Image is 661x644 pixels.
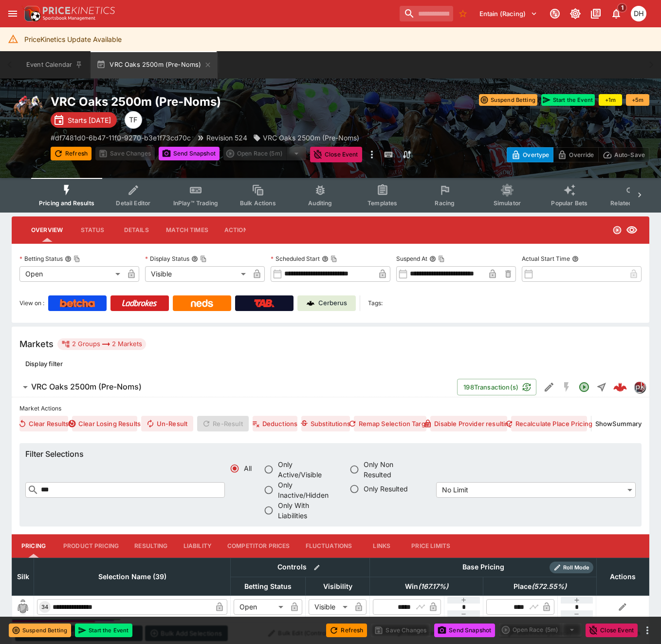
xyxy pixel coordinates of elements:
div: Tom Flynn [125,111,142,129]
button: VRC Oaks 2500m (Pre-Noms) [91,51,218,78]
h6: Filter Selections [25,449,636,459]
span: Bulk Actions [240,199,276,207]
button: 198Transaction(s) [457,379,536,395]
div: PriceKinetics Update Available [24,30,122,48]
span: Win(167.17%) [394,581,459,592]
button: Display filter [19,356,69,371]
p: Display Status [145,254,189,263]
span: Selection Name (39) [88,571,177,583]
h2: Copy To Clipboard [51,94,400,109]
button: Resulting [127,534,175,558]
span: Only Resulted [364,484,408,494]
p: VRC Oaks 2500m (Pre-Noms) [263,133,359,143]
button: Scheduled StartCopy To Clipboard [322,255,329,262]
img: blank-silk.png [15,599,31,615]
div: VRC Oaks 2500m (Pre-Noms) [253,133,359,143]
div: split button [499,623,582,637]
button: Actions [216,218,260,242]
a: Cerberus [297,295,356,311]
button: Liability [176,534,220,558]
label: Tags: [368,295,383,311]
button: Daniel Hooper [628,3,649,24]
button: Send Snapshot [159,147,220,160]
span: Auditing [308,199,332,207]
button: Bulk edit [311,561,323,574]
button: Substitutions [301,416,349,431]
button: SGM Disabled [558,378,575,396]
em: ( 167.17 %) [418,581,448,592]
button: Links [360,534,404,558]
h5: Markets [19,338,54,350]
button: Product Pricing [55,534,127,558]
span: Only With Liabilities [278,500,337,521]
button: Edit Detail [540,378,558,396]
button: +1m [599,94,622,106]
p: Cerberus [318,298,347,308]
div: Start From [507,147,649,162]
button: Suspend AtCopy To Clipboard [429,255,436,262]
p: Starts [DATE] [68,115,111,125]
button: Clear Losing Results [72,416,137,431]
button: Copy To Clipboard [330,255,337,262]
button: No Bookmarks [455,6,471,21]
button: Refresh [326,624,367,637]
div: Open [234,599,287,615]
span: Visibility [312,581,363,592]
svg: Open [578,381,590,393]
img: TabNZ [254,299,275,307]
label: Market Actions [19,401,642,416]
p: Override [569,150,594,160]
th: Actions [596,558,649,595]
button: Copy To Clipboard [200,255,207,262]
p: Auto-Save [614,150,645,160]
button: Refresh [51,147,92,160]
span: All [244,463,252,473]
span: Popular Bets [551,199,588,207]
button: Overtype [507,147,553,162]
span: Un-Result [141,416,193,431]
img: logo-cerberus--red.svg [613,380,627,394]
div: Open [19,266,124,282]
button: Toggle light/dark mode [567,5,584,22]
span: Roll Mode [559,564,593,572]
div: Show/hide Price Roll mode configuration. [550,562,593,573]
button: Details [114,218,158,242]
p: Overtype [523,150,549,160]
h6: VRC Oaks 2500m (Pre-Noms) [31,382,142,392]
div: Visible [145,266,249,282]
div: Visible [309,599,351,615]
button: open drawer [4,5,21,22]
img: Sportsbook Management [43,16,95,20]
span: 34 [39,604,50,610]
img: Ladbrokes [122,299,157,307]
img: PriceKinetics [43,7,115,14]
p: Copy To Clipboard [51,133,191,143]
label: View on : [19,295,44,311]
button: Fluctuations [298,534,360,558]
span: Place(572.55%) [503,581,577,592]
span: Betting Status [234,581,302,592]
img: Neds [191,299,213,307]
svg: Visible [626,224,638,236]
span: Templates [367,199,397,207]
a: b4457010-bd9a-4b73-bb96-cf918553c006 [610,377,630,397]
button: Open [575,378,593,396]
button: ShowSummary [595,416,642,431]
button: more [366,147,378,162]
img: horse_racing.png [12,94,43,125]
button: Auto-Save [598,147,649,162]
button: Overview [23,218,71,242]
button: more [642,624,653,636]
span: InPlay™ Trading [173,199,218,207]
button: Suspend Betting [9,624,71,637]
img: pricekinetics [634,382,645,392]
button: VRC Oaks 2500m (Pre-Noms) [12,377,457,397]
div: pricekinetics [634,381,645,393]
button: Documentation [587,5,605,22]
button: Start the Event [75,624,132,637]
button: Status [71,218,114,242]
span: Only Non Resulted [364,459,422,480]
div: b4457010-bd9a-4b73-bb96-cf918553c006 [613,380,627,394]
p: Suspend At [396,254,427,263]
button: Connected to PK [546,5,564,22]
